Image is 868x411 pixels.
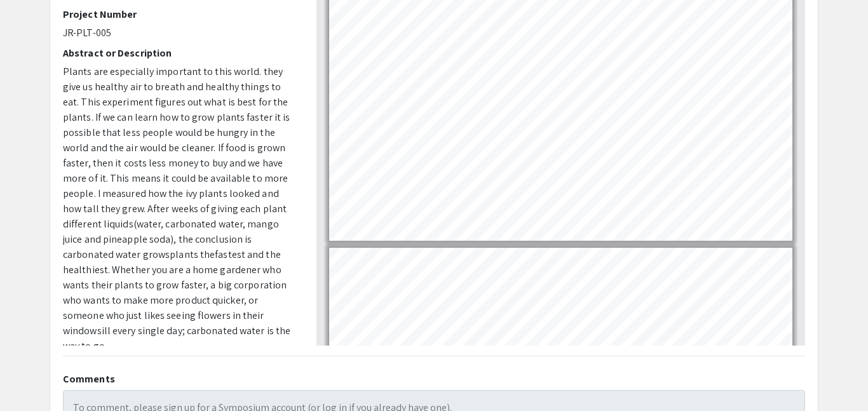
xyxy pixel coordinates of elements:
span: fastest and the healthiest. Whether you are a home gardener who wants their plants to grow faster... [63,248,290,353]
span: plants the [170,248,215,261]
iframe: Chat [10,354,54,401]
h2: Abstract or Description [63,47,297,59]
span: Plants are especially important to this world. they give us healthy air to breath and healthy thi... [63,65,290,261]
h2: Project Number [63,8,297,20]
h2: Comments [63,373,805,385]
p: JR-PLT-005 [63,25,297,41]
